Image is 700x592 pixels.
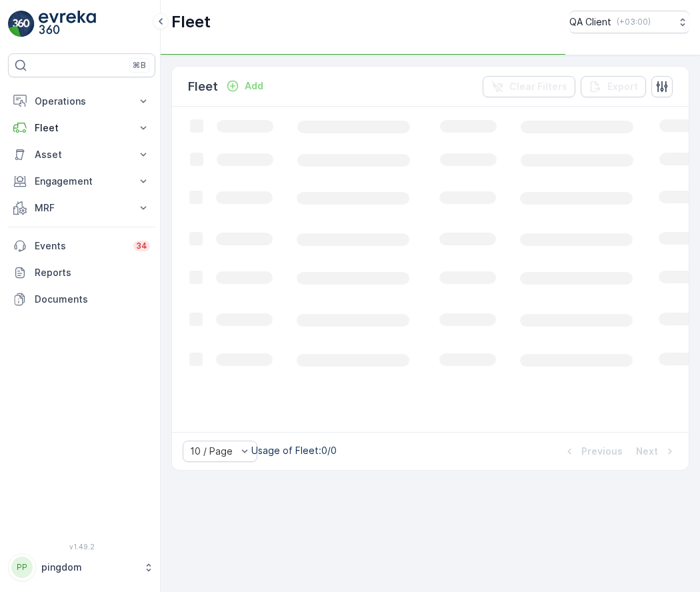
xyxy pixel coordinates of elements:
[636,445,658,458] p: Next
[35,175,129,188] p: Engagement
[635,443,678,459] button: Next
[8,141,155,168] button: Asset
[35,201,129,215] p: MRF
[35,148,129,161] p: Asset
[8,11,35,37] img: logo
[35,95,129,108] p: Operations
[8,168,155,195] button: Engagement
[8,88,155,115] button: Operations
[245,79,263,93] p: Add
[509,80,567,93] p: Clear Filters
[35,293,150,306] p: Documents
[8,543,155,551] span: v 1.49.2
[607,80,638,93] p: Export
[8,286,155,313] a: Documents
[8,233,155,259] a: Events34
[11,557,33,578] div: PP
[581,76,646,97] button: Export
[8,553,155,581] button: PPpingdom
[188,77,218,96] p: Fleet
[171,11,211,33] p: Fleet
[35,239,125,253] p: Events
[133,60,146,71] p: ⌘B
[617,17,651,27] p: ( +03:00 )
[8,195,155,221] button: MRF
[483,76,575,97] button: Clear Filters
[39,11,96,37] img: logo_light-DOdMpM7g.png
[8,259,155,286] a: Reports
[41,561,137,574] p: pingdom
[251,444,337,457] p: Usage of Fleet : 0/0
[35,266,150,279] p: Reports
[8,115,155,141] button: Fleet
[35,121,129,135] p: Fleet
[569,11,689,33] button: QA Client(+03:00)
[221,78,269,94] button: Add
[581,445,623,458] p: Previous
[569,15,611,29] p: QA Client
[136,241,147,251] p: 34
[561,443,624,459] button: Previous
